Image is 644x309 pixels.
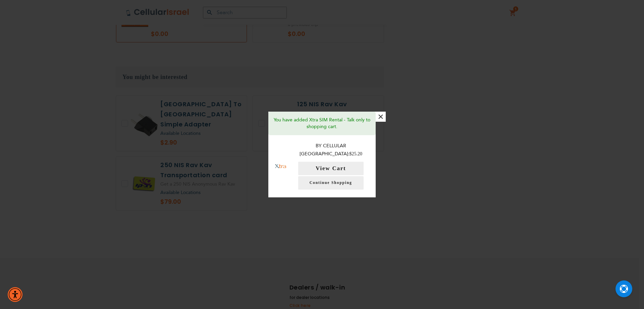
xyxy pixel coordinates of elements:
[376,112,386,122] button: ×
[8,287,22,302] div: Accessibility Menu
[293,142,369,158] p: By Cellular [GEOGRAPHIC_DATA]:
[273,117,371,130] p: You have added Xtra SIM Rental - Talk only to shopping cart.
[350,151,363,156] span: $25.20
[298,176,364,190] a: Continue Shopping
[298,162,364,175] button: View Cart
